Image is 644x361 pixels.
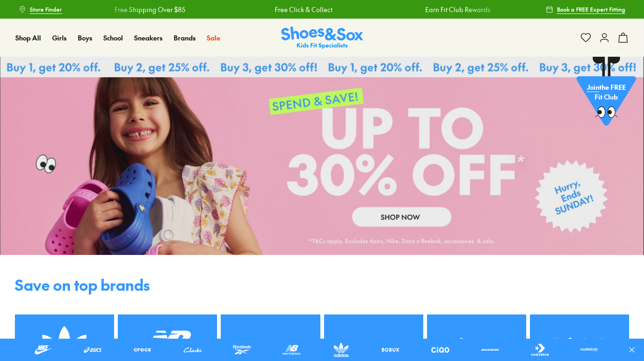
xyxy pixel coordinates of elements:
a: Free Click & Collect [275,5,332,14]
span: Boys [78,33,92,42]
span: School [103,33,123,42]
a: Book a FREE Expert Fitting [546,1,625,18]
span: Join [587,83,599,92]
p: the FREE Fit Club [576,75,636,110]
span: Shop All [15,33,41,42]
a: Free Shipping Over $85 [115,5,185,14]
span: Brands [174,33,196,42]
span: Girls [52,33,67,42]
a: Shoes & Sox [281,27,363,49]
a: Sale [207,33,220,43]
a: Girls [52,33,67,43]
span: Sneakers [134,33,163,42]
a: Sneakers [134,33,163,43]
img: SNS_Logo_Responsive.svg [281,27,363,49]
a: Brands [174,33,196,43]
span: Sale [207,33,220,42]
a: Boys [78,33,92,43]
a: School [103,33,123,43]
span: Book a FREE Expert Fitting [557,5,625,13]
a: Earn Fit Club Rewards [425,5,490,14]
a: Store Finder [19,1,62,18]
a: Shop All [15,33,41,43]
span: Store Finder [30,5,62,13]
a: Jointhe FREE Fit Club [576,56,636,131]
